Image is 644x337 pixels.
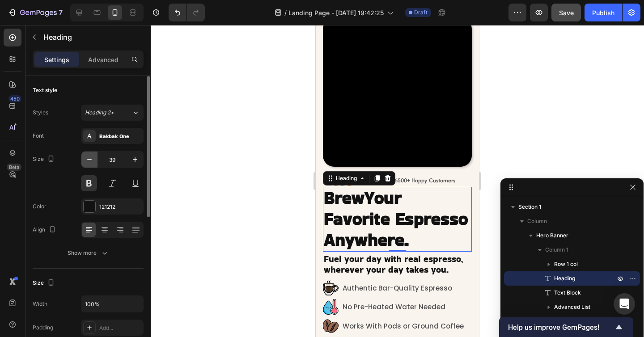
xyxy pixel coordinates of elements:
[536,231,568,240] span: Hero Banner
[554,303,590,312] span: Advanced List
[33,202,47,211] div: Color
[4,4,67,21] button: 7
[43,32,140,42] p: Heading
[169,4,205,21] div: Undo/Redo
[585,4,622,21] button: Publish
[592,8,614,17] div: Publish
[284,8,287,17] span: /
[545,245,568,254] span: Column 1
[554,260,578,269] span: Row 1 col
[33,153,56,165] div: Size
[316,25,479,337] iframe: Design area
[508,322,624,333] button: Show survey - Help us improve GemPages!
[414,8,428,17] span: Draft
[518,202,541,211] span: Section 1
[33,224,58,236] div: Align
[99,132,141,140] div: Bakbak One
[8,95,21,102] div: 450
[508,323,614,332] span: Help us improve GemPages!
[33,109,48,117] div: Styles
[545,317,569,326] span: Column 2
[88,55,119,64] p: Advanced
[527,217,547,226] span: Column
[33,86,57,94] div: Text style
[33,324,53,332] div: Padding
[554,274,575,283] span: Heading
[33,132,44,140] div: Font
[288,8,384,17] span: Landing Page - [DATE] 19:42:25
[33,277,56,289] div: Size
[99,203,141,211] div: 121212
[33,300,47,308] div: Width
[551,4,581,21] button: Save
[614,293,635,315] div: Open Intercom Messenger
[81,296,143,312] input: Auto
[44,55,69,64] p: Settings
[59,7,63,18] p: 7
[559,9,574,17] span: Save
[554,288,581,297] span: Text Block
[99,324,141,332] div: Add...
[7,164,21,171] div: Beta
[68,249,109,257] div: Show more
[33,245,144,261] button: Show more
[85,109,114,117] span: Heading 2*
[81,105,144,121] button: Heading 2*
